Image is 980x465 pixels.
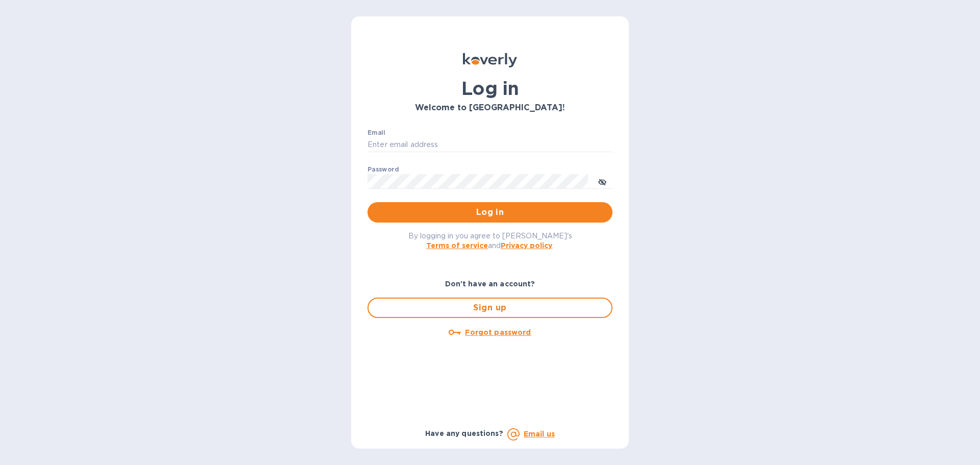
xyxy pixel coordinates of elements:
[376,206,604,218] span: Log in
[524,430,555,438] a: Email us
[425,429,503,437] b: Have any questions?
[367,78,612,99] h1: Log in
[592,171,612,191] button: toggle password visibility
[426,241,488,250] a: Terms of service
[367,103,612,113] h3: Welcome to [GEOGRAPHIC_DATA]!
[367,166,399,173] label: Password
[367,137,612,153] input: Enter email address
[408,232,572,250] span: By logging in you agree to [PERSON_NAME]'s and .
[367,130,385,136] label: Email
[463,53,517,67] img: Koverly
[377,302,603,314] span: Sign up
[445,280,535,288] b: Don't have an account?
[465,328,531,336] u: Forgot password
[367,202,612,223] button: Log in
[501,241,552,250] a: Privacy policy
[367,298,612,318] button: Sign up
